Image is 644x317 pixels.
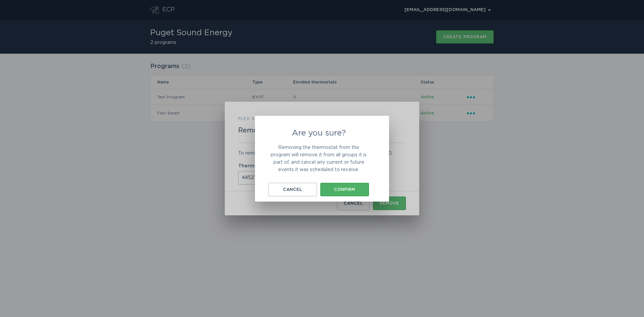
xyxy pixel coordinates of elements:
div: Are you sure? [255,116,389,202]
h2: Are you sure? [268,129,369,137]
p: Removing the thermostat from the program will remove it from all groups it is part of, and cancel... [268,144,369,173]
div: Cancel [272,188,314,192]
button: Confirm [320,183,369,196]
div: Confirm [324,188,366,192]
button: Cancel [268,183,317,196]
